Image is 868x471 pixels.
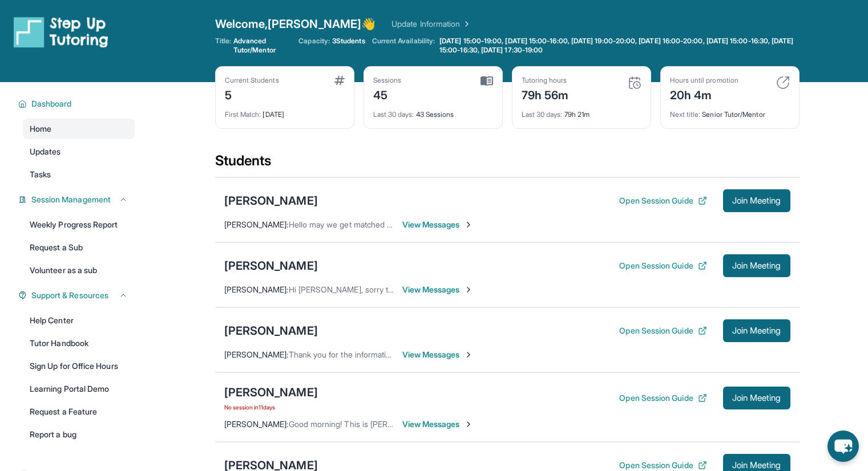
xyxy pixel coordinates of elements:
[27,98,128,109] button: Dashboard
[31,98,72,109] span: Dashboard
[332,36,365,46] span: 3 Students
[27,194,128,205] button: Session Management
[402,284,474,295] span: View Messages
[732,462,781,469] span: Join Meeting
[776,76,790,90] img: card
[619,260,706,271] button: Open Session Guide
[23,356,135,376] a: Sign Up for Office Hours
[373,85,402,103] div: 45
[23,164,135,185] a: Tasks
[23,379,135,399] a: Learning Portal Demo
[373,103,493,119] div: 43 Sessions
[619,325,706,336] button: Open Session Guide
[437,36,799,55] a: [DATE] 15:00-19:00, [DATE] 15:00-16:00, [DATE] 19:00-20:00, [DATE] 16:00-20:00, [DATE] 15:00-16:3...
[23,424,135,445] a: Report a bug
[464,285,473,294] img: Chevron-Right
[619,460,706,471] button: Open Session Guide
[670,85,738,103] div: 20h 4m
[224,193,318,209] div: [PERSON_NAME]
[732,327,781,334] span: Join Meeting
[31,290,108,301] span: Support & Resources
[289,285,718,294] span: Hi [PERSON_NAME], sorry to hear that and hope you get well soon. No worries, we can wait til you ...
[23,401,135,422] a: Request a Feature
[522,103,641,119] div: 79h 21m
[439,36,797,55] span: [DATE] 15:00-19:00, [DATE] 15:00-16:00, [DATE] 19:00-20:00, [DATE] 16:00-20:00, [DATE] 15:00-16:3...
[670,76,738,85] div: Hours until promotion
[224,350,289,359] span: [PERSON_NAME] :
[27,290,128,301] button: Support & Resources
[225,103,345,119] div: [DATE]
[732,395,781,401] span: Join Meeting
[224,285,289,294] span: [PERSON_NAME] :
[14,16,108,48] img: logo
[23,260,135,281] a: Volunteer as a sub
[402,219,474,230] span: View Messages
[215,152,800,177] div: Students
[464,350,473,359] img: Chevron-Right
[732,197,781,204] span: Join Meeting
[23,141,135,162] a: Updates
[215,36,231,55] span: Title:
[619,392,706,404] button: Open Session Guide
[522,110,563,119] span: Last 30 days :
[464,220,473,229] img: Chevron-Right
[224,403,318,412] span: No session in 11 days
[23,119,135,139] a: Home
[723,319,790,342] button: Join Meeting
[289,220,609,229] span: Hello may we get matched with another tutor. Our tutor did not make it to [DATE] session
[23,333,135,354] a: Tutor Handbook
[522,76,569,85] div: Tutoring hours
[391,18,471,30] a: Update Information
[23,214,135,235] a: Weekly Progress Report
[225,85,279,103] div: 5
[30,123,51,135] span: Home
[619,195,706,206] button: Open Session Guide
[23,237,135,258] a: Request a Sub
[460,18,471,30] img: Chevron Right
[723,189,790,212] button: Join Meeting
[670,103,790,119] div: Senior Tutor/Mentor
[224,220,289,229] span: [PERSON_NAME] :
[723,254,790,277] button: Join Meeting
[402,349,474,360] span: View Messages
[224,258,318,274] div: [PERSON_NAME]
[30,146,61,157] span: Updates
[334,76,345,85] img: card
[732,262,781,269] span: Join Meeting
[402,419,474,430] span: View Messages
[464,420,473,429] img: Chevron-Right
[225,76,279,85] div: Current Students
[225,110,261,119] span: First Match :
[233,36,292,55] span: Advanced Tutor/Mentor
[481,76,493,86] img: card
[224,419,289,429] span: [PERSON_NAME] :
[723,387,790,409] button: Join Meeting
[31,194,111,205] span: Session Management
[522,85,569,103] div: 79h 56m
[373,76,402,85] div: Sessions
[224,323,318,339] div: [PERSON_NAME]
[23,310,135,331] a: Help Center
[224,384,318,400] div: [PERSON_NAME]
[298,36,330,46] span: Capacity:
[628,76,641,90] img: card
[373,110,414,119] span: Last 30 days :
[289,350,801,359] span: Thank you for the information. [PERSON_NAME] wants to continue with you so let me know when you c...
[215,16,376,32] span: Welcome, [PERSON_NAME] 👋
[372,36,435,55] span: Current Availability:
[30,169,51,180] span: Tasks
[670,110,701,119] span: Next title :
[827,431,859,462] button: chat-button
